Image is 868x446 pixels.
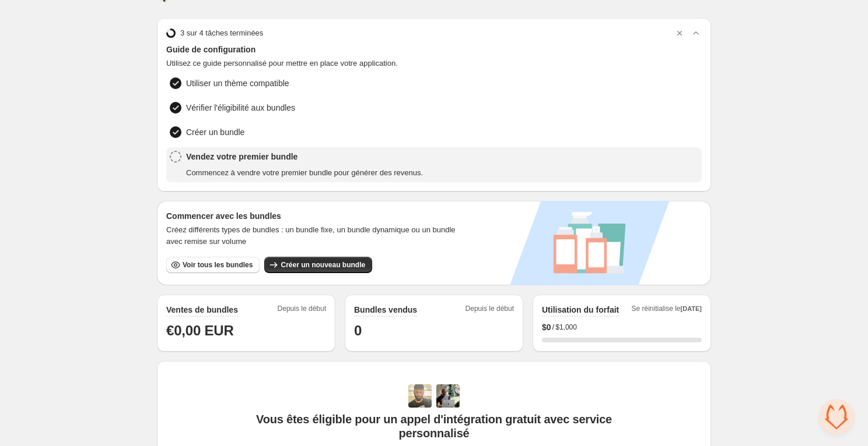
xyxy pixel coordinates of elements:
span: Voir tous les bundles [183,260,253,270]
span: Vérifier l'éligibilité aux bundles [186,102,295,114]
div: / [542,321,702,333]
h2: Ventes de bundles [166,304,238,316]
span: Vous êtes éligible pour un appel d'intégration gratuit avec service personnalisé [247,412,622,440]
span: Se réinitialise le [631,304,702,317]
span: Créez différents types de bundles : un bundle fixe, un bundle dynamique ou un bundle avec remise ... [166,224,470,247]
span: $ 0 [542,321,551,333]
span: [DATE] [681,305,702,312]
span: Depuis le début [466,304,514,317]
span: $1,000 [555,323,577,332]
h1: 0 [354,321,514,340]
h3: Commencer avec les bundles [166,210,470,222]
h2: Utilisation du forfait [542,304,619,316]
button: Créer un nouveau bundle [264,257,372,273]
h1: €0,00 EUR [166,321,326,340]
span: Guide de configuration [166,44,702,55]
span: Créer un nouveau bundle [281,260,365,270]
span: 3 sur 4 tâches terminées [180,27,263,39]
span: Utiliser un thème compatible [186,77,289,89]
img: Prakhar [436,384,460,408]
span: Commencez à vendre votre premier bundle pour générer des revenus. [186,167,423,179]
div: Ouvrir le chat [819,399,854,434]
span: Depuis le début [278,304,326,317]
span: Vendez votre premier bundle [186,151,423,162]
span: Créer un bundle [186,126,244,138]
h2: Bundles vendus [354,304,417,316]
span: Utilisez ce guide personnalisé pour mettre en place votre application. [166,58,702,69]
img: Adi [408,384,432,408]
button: Voir tous les bundles [166,257,260,273]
